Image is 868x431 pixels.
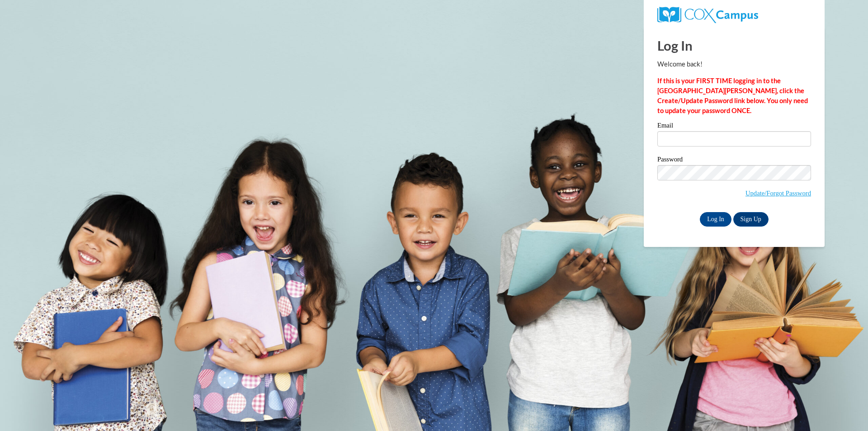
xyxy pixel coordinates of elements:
[657,77,808,114] strong: If this is your FIRST TIME logging in to the [GEOGRAPHIC_DATA][PERSON_NAME], click the Create/Upd...
[657,156,811,165] label: Password
[745,189,811,197] a: Update/Forgot Password
[657,59,811,69] p: Welcome back!
[657,122,811,131] label: Email
[733,212,769,227] a: Sign Up
[657,36,811,55] h1: Log In
[657,7,758,23] img: COX Campus
[657,10,758,18] a: COX Campus
[700,212,731,227] input: Log In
